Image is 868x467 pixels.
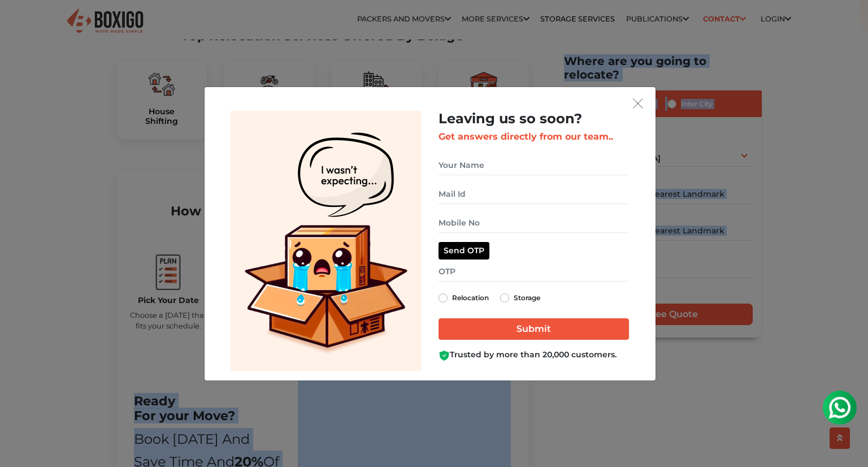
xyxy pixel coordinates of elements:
input: Your Name [439,155,629,175]
label: Relocation [452,291,489,305]
div: Trusted by more than 20,000 customers. [439,349,629,361]
img: Boxigo Customer Shield [439,350,450,361]
img: exit [633,98,643,109]
img: Lead Welcome Image [231,111,422,371]
input: Submit [439,318,629,340]
input: Mobile No [439,213,629,233]
label: Storage [514,291,540,305]
img: whatsapp-icon.svg [11,11,34,34]
input: Mail Id [439,184,629,204]
input: OTP [439,262,629,282]
h2: Leaving us so soon? [439,111,629,127]
h3: Get answers directly from our team.. [439,131,629,142]
button: Send OTP [439,242,489,260]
